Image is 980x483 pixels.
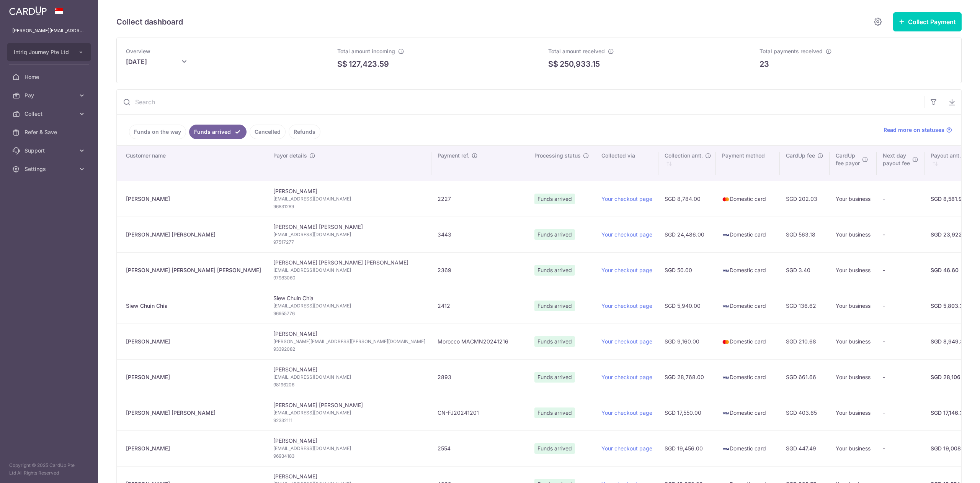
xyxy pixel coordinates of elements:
img: visa-sm-192604c4577d2d35970c8ed26b86981c2741ebd56154ab54ad91a526f0f24972.png [722,374,730,381]
td: - [877,359,924,395]
span: Read more on statuses [884,126,944,134]
td: 2554 [431,430,528,466]
span: [EMAIL_ADDRESS][DOMAIN_NAME] [273,409,425,417]
img: visa-sm-192604c4577d2d35970c8ed26b86981c2741ebd56154ab54ad91a526f0f24972.png [722,267,730,274]
img: visa-sm-192604c4577d2d35970c8ed26b86981c2741ebd56154ab54ad91a526f0f24972.png [722,445,730,453]
div: SGD 23,922.82 [931,231,970,238]
div: SGD 8,949.32 [931,338,970,345]
td: Your business [830,217,877,252]
span: Payout amt. [931,152,961,159]
td: [PERSON_NAME] [PERSON_NAME] [PERSON_NAME] [267,252,431,288]
img: CardUp [9,6,47,15]
td: Your business [830,359,877,395]
span: [EMAIL_ADDRESS][DOMAIN_NAME] [273,302,425,310]
th: Payment ref. [431,146,528,181]
td: SGD 19,456.00 [658,430,716,466]
input: Search [117,90,924,114]
span: Funds arrived [534,372,575,383]
th: Payout amt. : activate to sort column ascending [924,146,977,181]
a: Your checkout page [601,231,652,238]
span: [EMAIL_ADDRESS][DOMAIN_NAME] [273,231,425,238]
span: Total amount incoming [337,48,395,54]
a: Your checkout page [601,302,652,309]
span: [EMAIL_ADDRESS][DOMAIN_NAME] [273,445,425,452]
span: Next day payout fee [883,152,910,167]
span: Total payments received [759,48,823,54]
span: Home [24,73,75,81]
td: Domestic card [716,252,780,288]
a: Funds arrived [189,125,247,139]
div: [PERSON_NAME] [126,195,261,203]
span: Payment ref. [438,152,469,159]
a: Your checkout page [601,374,652,380]
td: Your business [830,430,877,466]
div: [PERSON_NAME] [PERSON_NAME] [126,409,261,417]
td: SGD 28,768.00 [658,359,716,395]
iframe: Opens a widget where you can find more information [931,460,972,479]
td: Domestic card [716,430,780,466]
div: SGD 17,146.35 [931,409,970,417]
div: SGD 5,803.38 [931,302,970,310]
td: 2893 [431,359,528,395]
img: mastercard-sm-87a3fd1e0bddd137fecb07648320f44c262e2538e7db6024463105ddbc961eb2.png [722,338,730,346]
td: SGD 403.65 [780,395,830,430]
td: - [877,252,924,288]
th: Next daypayout fee [877,146,924,181]
td: SGD 447.49 [780,430,830,466]
td: SGD 17,550.00 [658,395,716,430]
div: [PERSON_NAME] [126,445,261,452]
td: Domestic card [716,324,780,359]
td: SGD 24,486.00 [658,217,716,252]
td: Siew Chuin Chia [267,288,431,324]
span: Funds arrived [534,229,575,240]
div: [PERSON_NAME] [126,338,261,345]
span: S$ [337,58,347,70]
td: - [877,181,924,217]
td: Morocco MACMN20241216 [431,324,528,359]
div: [PERSON_NAME] [PERSON_NAME] [PERSON_NAME] [126,266,261,274]
td: [PERSON_NAME] [267,359,431,395]
span: Pay [24,92,75,99]
a: Funds on the way [129,125,186,139]
span: Total amount received [548,48,605,54]
span: Funds arrived [534,301,575,311]
td: Domestic card [716,217,780,252]
td: SGD 9,160.00 [658,324,716,359]
span: Intriq Journey Pte Ltd [14,48,70,56]
span: CardUp fee [786,152,815,159]
td: Domestic card [716,181,780,217]
button: Intriq Journey Pte Ltd [7,43,91,61]
td: - [877,430,924,466]
a: Your checkout page [601,409,652,416]
td: - [877,324,924,359]
span: 96955776 [273,310,425,317]
a: Your checkout page [601,267,652,273]
a: Your checkout page [601,338,652,345]
td: SGD 3.40 [780,252,830,288]
a: Your checkout page [601,195,652,202]
a: Your checkout page [601,445,652,452]
td: CN-FJ20241201 [431,395,528,430]
span: Settings [24,165,75,173]
span: Funds arrived [534,407,575,418]
span: Collect [24,110,75,118]
th: Collected via [595,146,658,181]
td: [PERSON_NAME] [267,181,431,217]
td: SGD 136.62 [780,288,830,324]
h5: Collect dashboard [116,16,183,28]
p: [PERSON_NAME][EMAIL_ADDRESS][DOMAIN_NAME] [12,27,86,34]
td: SGD 563.18 [780,217,830,252]
td: - [877,217,924,252]
span: 96831289 [273,203,425,210]
span: Collection amt. [665,152,703,159]
td: - [877,288,924,324]
span: 93392082 [273,345,425,353]
th: Payor details [267,146,431,181]
span: [EMAIL_ADDRESS][DOMAIN_NAME] [273,373,425,381]
button: Collect Payment [893,12,962,31]
td: 3443 [431,217,528,252]
td: Your business [830,288,877,324]
div: [PERSON_NAME] [126,373,261,381]
th: CardUp fee [780,146,830,181]
td: 2412 [431,288,528,324]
